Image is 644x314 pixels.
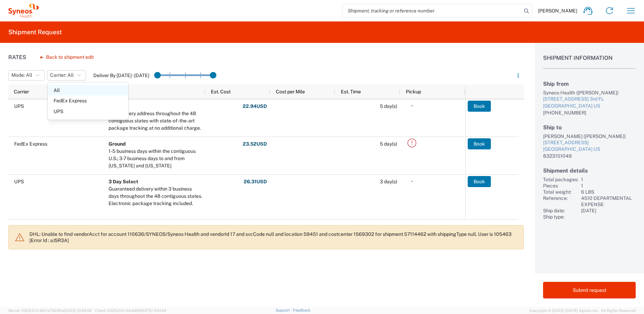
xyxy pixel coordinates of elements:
label: Deliver By [DATE] - [DATE] [93,72,149,78]
div: Total weight: [543,189,578,195]
div: 1 [581,183,636,189]
button: Mode: All [8,70,45,81]
div: Pieces [543,183,578,189]
div: 1 [581,176,636,183]
div: [PERSON_NAME] ([PERSON_NAME]) [543,133,636,139]
div: Reference: [543,195,578,207]
span: 3 day(s) [380,179,397,184]
div: 6 LBS [581,189,636,195]
h1: Rates [8,54,26,61]
button: Book [468,101,491,112]
div: [GEOGRAPHIC_DATA] US [543,103,636,110]
span: Client: 2025.21.0-f0c8481 [95,308,166,313]
div: Total packages: [543,176,578,183]
span: Cost per Mile [276,89,305,94]
div: 8323151049 [543,153,636,159]
span: 26.31 USD [244,178,267,185]
input: Shipment, tracking or reference number [343,4,522,17]
div: Reach every address throughout the 48 contiguous states with state-of-the-art package tracking at... [109,110,202,132]
button: 22.94USD [242,101,267,112]
h2: Ship from [543,81,636,87]
div: Ship date: [543,207,578,214]
span: [DATE] 11:51:43 [140,308,166,313]
a: [STREET_ADDRESS][GEOGRAPHIC_DATA] US [543,139,636,153]
div: [STREET_ADDRESS] [543,139,636,146]
div: 4510 DEPARTMENTAL EXPENSE [581,195,636,207]
a: [STREET_ADDRESS] 3rd FL[GEOGRAPHIC_DATA] US [543,96,636,109]
span: 5 day(s) [380,103,397,109]
span: Copyright © [DATE]-[DATE] Agistix Inc., All Rights Reserved [529,307,636,314]
span: 23.52 USD [243,141,267,147]
span: 22.94 USD [243,103,267,110]
div: Ground [109,140,202,148]
div: Ground [109,103,202,110]
div: 3 Day Select [109,178,202,185]
div: Ship type: [543,214,578,220]
button: Book [468,176,491,187]
a: Feedback [293,308,310,312]
span: FedEx Express [48,95,128,106]
button: 26.31USD [243,176,267,187]
h2: Ship to [543,124,636,131]
span: Carrier [14,89,29,94]
div: [PHONE_NUMBER] [543,110,636,116]
span: [DATE] 10:54:32 [64,308,92,313]
h2: Shipment details [543,167,636,174]
button: Submit request [543,282,636,298]
div: Syneos Health ([PERSON_NAME]) [543,90,636,96]
span: FedEx Express [14,141,47,147]
h1: Shipment Information [543,55,636,69]
button: Book [468,138,491,149]
span: UPS [48,106,128,117]
span: 5 day(s) [380,141,397,147]
span: Mode: All [11,72,32,78]
div: 1-5 business days within the contiguous U.S.; 3-7 business days to and from Alaska and Hawaii [109,148,202,169]
button: Carrier: All [47,70,86,81]
h2: Shipment Request [8,28,62,36]
button: Back to shipment edit [35,51,99,63]
p: DHL: Unable to find vendorAcct for account 110636/SYNEOS/Syneos Health and vendorId 17 and svcCod... [29,231,518,243]
span: Pickup [406,89,421,94]
span: Carrier: All [50,72,74,78]
div: [GEOGRAPHIC_DATA] US [543,146,636,153]
div: [STREET_ADDRESS] 3rd FL [543,96,636,103]
span: [PERSON_NAME] [538,8,577,14]
span: All [48,85,128,96]
div: Guaranteed delivery within 3 business days throughout the 48 contiguous states. Electronic packag... [109,185,202,207]
span: Est. Time [341,89,361,94]
span: Est. Cost [211,89,231,94]
a: Support [276,308,293,312]
button: 23.52USD [242,138,267,149]
div: [DATE] [581,207,636,214]
span: UPS [14,179,24,184]
span: UPS [14,103,24,109]
span: Server: 2025.21.0-667a72bf6fa [8,308,92,313]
